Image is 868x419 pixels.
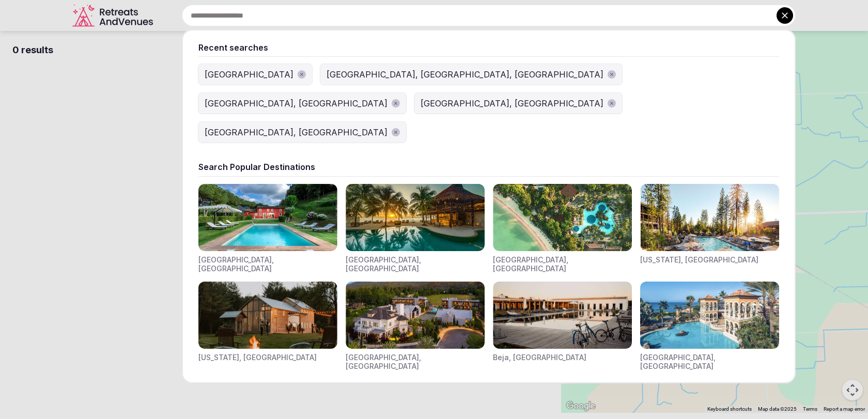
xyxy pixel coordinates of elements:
div: [GEOGRAPHIC_DATA], [GEOGRAPHIC_DATA] [493,255,632,273]
button: [GEOGRAPHIC_DATA], [GEOGRAPHIC_DATA] [198,122,406,143]
img: Visit venues for Indonesia, Bali [493,184,632,251]
img: Visit venues for California, USA [640,184,779,251]
div: Visit venues for Beja, Portugal [493,282,632,371]
div: [GEOGRAPHIC_DATA], [GEOGRAPHIC_DATA] [421,97,603,110]
button: [GEOGRAPHIC_DATA], [GEOGRAPHIC_DATA] [198,93,406,114]
div: Visit venues for Canarias, Spain [640,282,779,371]
div: [GEOGRAPHIC_DATA], [GEOGRAPHIC_DATA] [205,126,388,138]
div: Visit venues for Riviera Maya, Mexico [346,184,485,273]
div: [GEOGRAPHIC_DATA] [205,68,293,81]
div: Visit venues for Indonesia, Bali [493,184,632,273]
div: Beja, [GEOGRAPHIC_DATA] [493,353,586,362]
img: Visit venues for Toscana, Italy [198,184,337,251]
div: [GEOGRAPHIC_DATA], [GEOGRAPHIC_DATA] [198,255,337,273]
div: [GEOGRAPHIC_DATA], [GEOGRAPHIC_DATA] [205,97,388,110]
button: [GEOGRAPHIC_DATA], [GEOGRAPHIC_DATA] [414,93,622,114]
div: Visit venues for New York, USA [198,282,337,371]
div: Visit venues for California, USA [640,184,779,273]
img: Visit venues for New York, USA [198,282,337,349]
div: [GEOGRAPHIC_DATA], [GEOGRAPHIC_DATA] [346,353,485,371]
button: [GEOGRAPHIC_DATA] [198,64,312,85]
div: [US_STATE], [GEOGRAPHIC_DATA] [198,353,317,362]
img: Visit venues for Riviera Maya, Mexico [346,184,485,251]
div: [GEOGRAPHIC_DATA], [GEOGRAPHIC_DATA] [346,255,485,273]
div: [GEOGRAPHIC_DATA], [GEOGRAPHIC_DATA] [640,353,779,371]
div: [US_STATE], [GEOGRAPHIC_DATA] [640,255,758,265]
img: Visit venues for Napa Valley, USA [346,282,485,349]
img: Visit venues for Canarias, Spain [640,282,779,349]
div: Visit venues for Napa Valley, USA [346,282,485,371]
div: [GEOGRAPHIC_DATA], [GEOGRAPHIC_DATA], [GEOGRAPHIC_DATA] [327,68,603,81]
div: Recent searches [198,42,779,53]
button: [GEOGRAPHIC_DATA], [GEOGRAPHIC_DATA], [GEOGRAPHIC_DATA] [320,64,622,85]
div: Visit venues for Toscana, Italy [198,184,337,273]
img: Visit venues for Beja, Portugal [493,282,632,349]
div: Search Popular Destinations [198,161,779,173]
